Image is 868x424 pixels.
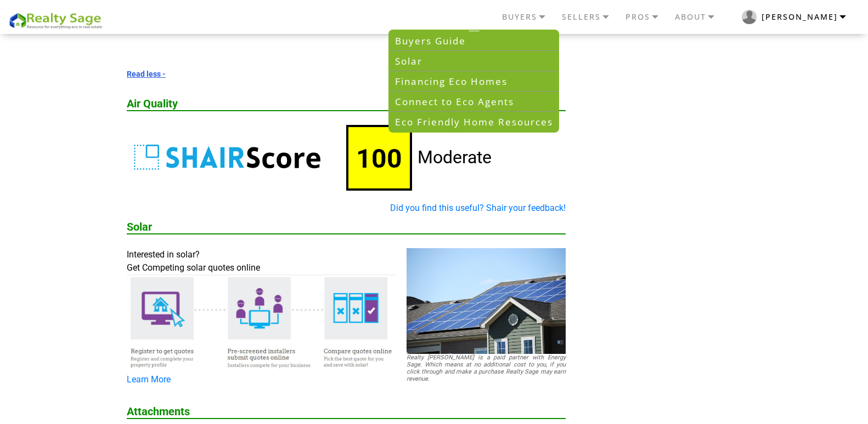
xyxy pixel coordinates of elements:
div: 100 [346,125,412,191]
h2: Air Quality [127,98,566,111]
a: Did you find this useful? Shair your feedback! [390,203,566,213]
a: ABOUT [672,8,728,26]
div: BUYERS [388,30,559,133]
div: Realty [PERSON_NAME] is a paid partner with Energy Sage. Which means at no additional cost to you... [407,354,566,382]
a: Learn More [127,374,171,385]
img: REALTY SAGE [8,11,107,30]
img: SHAIR Air Quality Score [127,137,324,177]
a: Financing Eco Homes [390,71,558,91]
button: RS user logo [PERSON_NAME] [728,4,860,30]
div: Interested in solar? Get Competing solar quotes online [127,248,396,274]
img: rsz_adobestock_96204968-min.jpg [407,248,566,354]
h2: Solar [127,221,566,234]
a: Solar [390,51,558,71]
a: Connect to Eco Agents [390,91,558,112]
a: Buyers Guide [390,31,558,51]
img: RS user logo [742,10,757,25]
a: Read less - [127,70,566,78]
img: how_energy_sage_works.jpg [127,274,396,373]
div: Moderate [412,125,492,191]
h2: Attachments [127,405,566,419]
a: Eco Friendly Home Resources [390,112,558,131]
a: PROS [623,8,672,26]
a: SELLERS [559,8,623,26]
a: BUYERS [499,8,559,26]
